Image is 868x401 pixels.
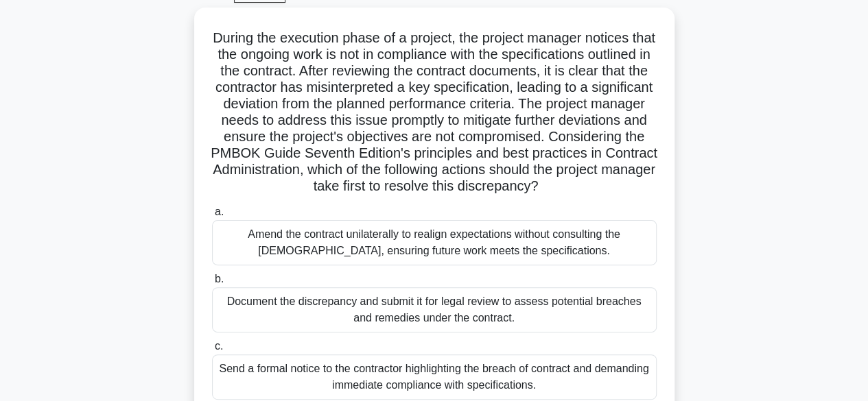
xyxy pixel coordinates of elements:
[211,29,658,195] h5: During the execution phase of a project, the project manager notices that the ongoing work is not...
[212,287,657,332] div: Document the discrepancy and submit it for legal review to assess potential breaches and remedies...
[212,220,657,265] div: Amend the contract unilaterally to realign expectations without consulting the [DEMOGRAPHIC_DATA]...
[212,354,657,400] div: Send a formal notice to the contractor highlighting the breach of contract and demanding immediat...
[215,340,223,352] span: c.
[215,273,224,284] span: b.
[215,206,224,217] span: a.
